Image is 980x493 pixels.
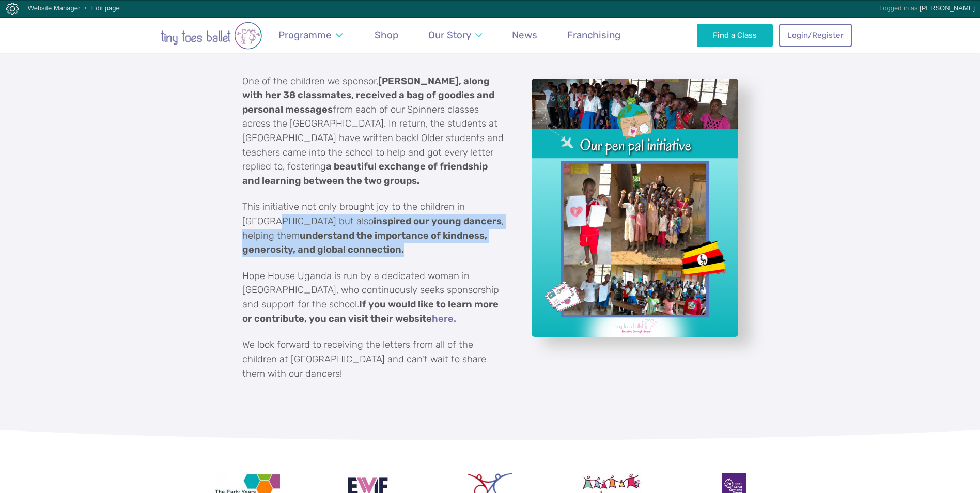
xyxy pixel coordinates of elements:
p: One of the children we sponsor, from each of our Spinners classes across the [GEOGRAPHIC_DATA]. I... [242,74,506,189]
p: We look forward to receiving the letters from all of the children at [GEOGRAPHIC_DATA] and can't ... [242,338,506,381]
span: Shop [375,29,398,41]
a: Shop [370,23,403,47]
a: Login/Register [779,24,851,47]
a: Edit page [91,4,120,12]
span: News [512,29,537,41]
strong: [PERSON_NAME], along with her 38 classmates, received a bag of goodies and personal messages [242,75,494,115]
a: Website Manager [28,4,81,12]
a: [PERSON_NAME] [920,4,975,12]
a: here. [432,314,456,325]
a: Our Story [423,23,487,47]
a: Programme [274,23,348,47]
a: Franchising [563,23,626,47]
img: tiny toes ballet [129,22,294,50]
p: Hope House Uganda is run by a dedicated woman in [GEOGRAPHIC_DATA], who continuously seeks sponso... [242,269,506,326]
p: This initiative not only brought joy to the children in [GEOGRAPHIC_DATA] but also , helping them [242,200,506,257]
a: Find a Class [697,24,773,47]
span: Programme [278,29,332,41]
strong: a beautiful exchange of friendship and learning between the two groups. [242,161,488,187]
strong: inspired our young dancers [374,215,502,227]
img: Copper Bay Digital CMS [6,3,19,15]
div: Logged in as: [879,1,975,16]
span: Franchising [567,29,620,41]
a: Go to home page [129,17,294,53]
strong: If you would like to learn more or contribute, you can visit their website [242,299,499,325]
a: News [507,23,542,47]
a: View full-size image [532,79,738,337]
strong: understand the importance of kindness, generosity, and global connection. [242,230,487,256]
span: Our Story [428,29,471,41]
